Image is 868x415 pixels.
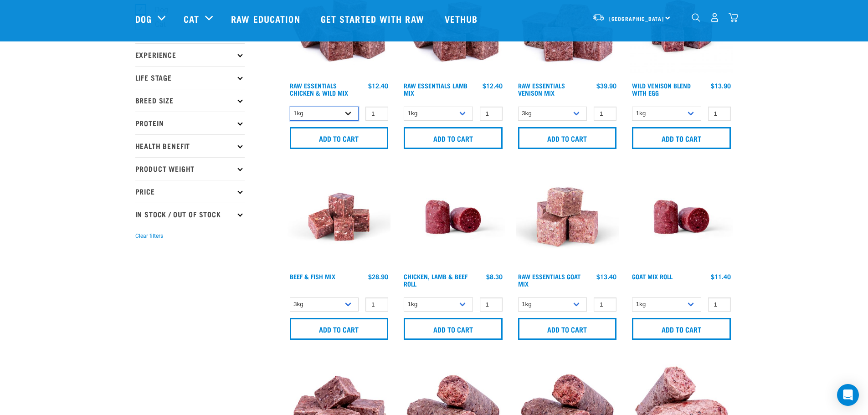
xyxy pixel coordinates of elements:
[404,84,467,94] a: Raw Essentials Lamb Mix
[609,17,664,20] span: [GEOGRAPHIC_DATA]
[135,180,245,203] p: Price
[708,297,731,312] input: 1
[290,318,389,340] input: Add to cart
[632,275,673,278] a: Goat Mix Roll
[135,157,245,180] p: Product Weight
[290,84,348,94] a: Raw Essentials Chicken & Wild Mix
[135,112,245,134] p: Protein
[135,232,163,240] button: Clear filters
[368,82,388,89] div: $12.40
[594,107,616,121] input: 1
[480,297,503,312] input: 1
[708,107,731,121] input: 1
[594,297,616,312] input: 1
[290,127,389,149] input: Add to cart
[483,82,503,89] div: $12.40
[184,12,199,26] a: Cat
[516,165,619,269] img: Goat M Ix 38448
[312,0,436,37] a: Get started with Raw
[401,165,505,269] img: Raw Essentials Chicken Lamb Beef Bulk Minced Raw Dog Food Roll Unwrapped
[632,84,691,94] a: Wild Venison Blend with Egg
[711,82,731,89] div: $13.90
[222,0,311,37] a: Raw Education
[404,127,503,149] input: Add to cart
[368,273,388,280] div: $28.90
[135,89,245,112] p: Breed Size
[729,13,738,22] img: home-icon@2x.png
[486,273,503,280] div: $8.30
[592,13,605,21] img: van-moving.png
[596,273,616,280] div: $13.40
[710,13,719,22] img: user.png
[596,82,616,89] div: $39.90
[518,275,580,285] a: Raw Essentials Goat Mix
[365,297,388,312] input: 1
[692,13,700,22] img: home-icon-1@2x.png
[632,127,731,149] input: Add to cart
[135,66,245,89] p: Life Stage
[518,127,617,149] input: Add to cart
[288,165,391,269] img: Beef Mackerel 1
[290,275,335,278] a: Beef & Fish Mix
[518,84,565,94] a: Raw Essentials Venison Mix
[404,318,503,340] input: Add to cart
[436,0,489,37] a: Vethub
[630,165,733,269] img: Raw Essentials Chicken Lamb Beef Bulk Minced Raw Dog Food Roll Unwrapped
[837,384,859,406] div: Open Intercom Messenger
[404,275,467,285] a: Chicken, Lamb & Beef Roll
[135,134,245,157] p: Health Benefit
[365,107,388,121] input: 1
[135,43,245,66] p: Experience
[711,273,731,280] div: $11.40
[518,318,617,340] input: Add to cart
[135,203,245,225] p: In Stock / Out Of Stock
[632,318,731,340] input: Add to cart
[135,12,152,26] a: Dog
[480,107,503,121] input: 1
